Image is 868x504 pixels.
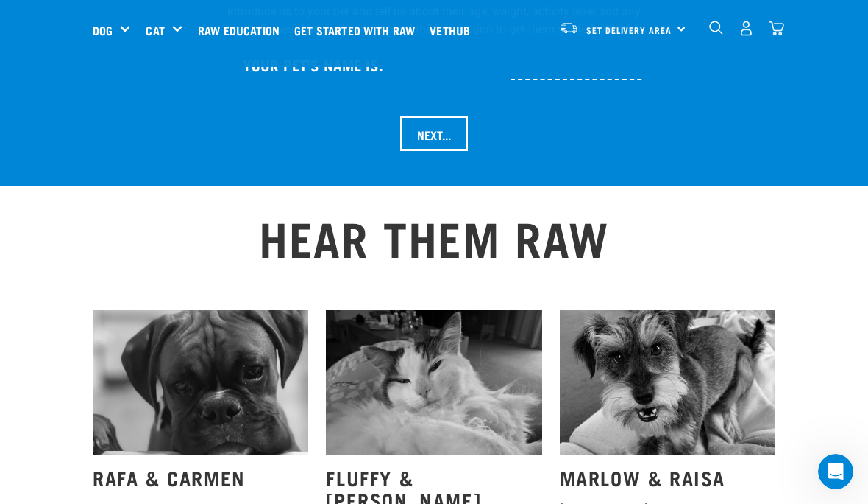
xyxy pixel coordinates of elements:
h3: MARLOW & RAISA [560,466,775,489]
a: Cat [146,21,164,39]
span: Set Delivery Area [586,27,672,32]
iframe: Intercom live chat [818,454,853,489]
a: Dog [93,21,113,39]
h2: HEAR THEM RAW [93,210,775,263]
img: home-icon@2x.png [769,21,784,36]
img: user.png [739,21,754,36]
img: van-moving.png [559,21,579,35]
img: home-icon-1@2x.png [709,21,723,35]
img: RAW STORIES 1 1 [326,310,541,455]
h3: RAFA & CARMEN [93,466,308,489]
a: Raw Education [194,1,291,60]
a: Vethub [426,1,481,60]
a: Get started with Raw [291,1,426,60]
input: Next... [400,116,468,151]
img: RAW STORIES 18 1 [93,310,308,455]
img: 269881260 444582443780960 8214543412923568303 n 1 1 [560,310,775,455]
